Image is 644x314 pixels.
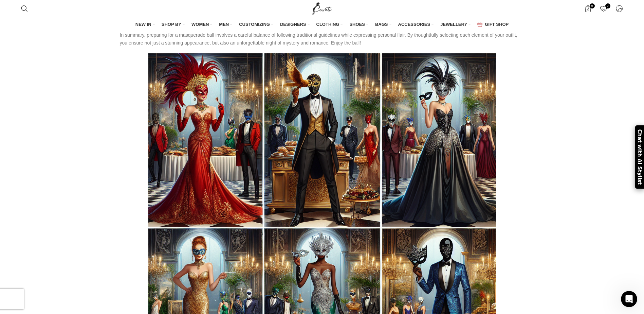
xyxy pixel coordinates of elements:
span: GIFT SHOP [485,21,509,28]
img: GiftBag [477,22,482,27]
span: ACCESSORIES [398,21,430,28]
span: DESIGNERS [280,21,306,28]
span: 0 [605,3,610,8]
iframe: Intercom live chat [621,291,637,307]
p: In summary, preparing for a masquerade ball involves a careful balance of following traditional g... [120,31,525,47]
span: CUSTOMIZING [239,21,270,28]
span: WOMEN [191,21,209,28]
a: Search [18,2,31,15]
a: JEWELLERY [440,18,471,32]
span: CLOTHING [316,21,339,28]
span: MEN [219,21,229,28]
span: 0 [590,3,595,8]
div: Main navigation [18,18,626,32]
a: SHOP BY [162,18,185,32]
a: DESIGNERS [280,18,310,32]
div: My Wishlist [597,2,611,15]
a: MEN [219,18,232,32]
a: BAGS [375,18,391,32]
a: CLOTHING [316,18,343,32]
a: SHOES [349,18,368,32]
a: 0 [581,2,595,15]
span: SHOES [349,21,365,28]
span: JEWELLERY [440,21,467,28]
span: BAGS [375,21,388,28]
a: NEW IN [135,18,155,32]
a: WOMEN [191,18,212,32]
span: SHOP BY [162,21,181,28]
a: ACCESSORIES [398,18,434,32]
a: CUSTOMIZING [239,18,273,32]
a: 0 [597,2,611,15]
a: Site logo [311,5,333,11]
span: NEW IN [135,21,151,28]
a: GIFT SHOP [477,18,509,32]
